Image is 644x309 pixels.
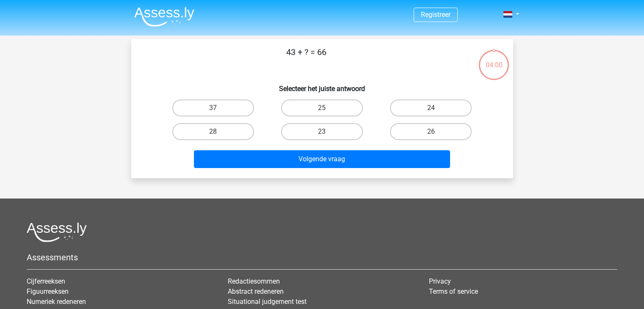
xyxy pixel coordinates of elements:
[390,99,472,116] label: 24
[172,123,254,140] label: 28
[172,99,254,116] label: 37
[429,287,478,295] a: Terms of service
[27,277,65,285] a: Cijferreeksen
[228,298,307,306] a: Situational judgement test
[478,49,510,70] div: 04:00
[194,150,450,168] button: Volgende vraag
[429,277,451,285] a: Privacy
[145,46,468,71] p: 43 + ? = 66
[27,252,617,262] h5: Assessments
[421,11,451,19] a: Registreer
[281,99,363,116] label: 25
[228,277,280,285] a: Redactiesommen
[228,287,284,295] a: Abstract redeneren
[145,78,500,93] h6: Selecteer het juiste antwoord
[281,123,363,140] label: 23
[390,123,472,140] label: 26
[27,287,69,295] a: Figuurreeksen
[134,7,194,27] img: Assessly
[27,298,86,306] a: Numeriek redeneren
[27,222,87,242] img: Assessly logo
